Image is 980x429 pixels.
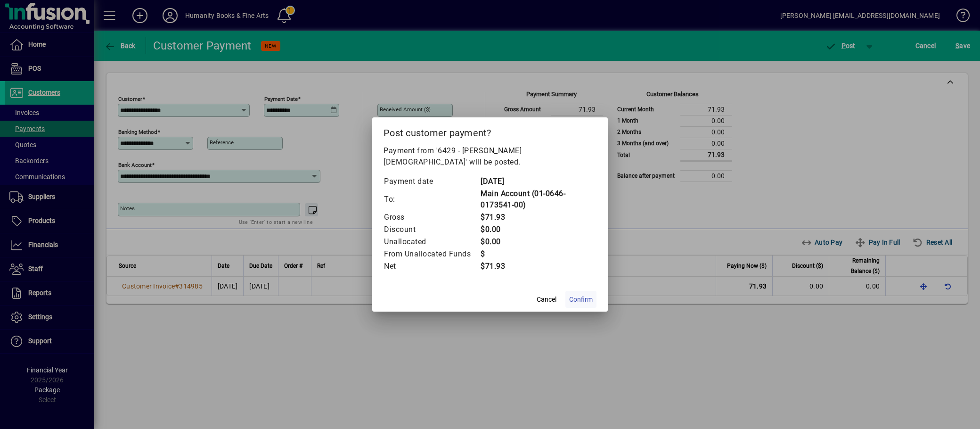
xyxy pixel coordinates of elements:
span: Cancel [537,295,556,305]
td: $0.00 [480,223,596,236]
td: $0.00 [480,236,596,248]
h2: Post customer payment? [372,117,608,145]
td: Payment date [384,175,480,188]
td: Unallocated [384,236,480,248]
td: From Unallocated Funds [384,248,480,260]
td: Gross [384,211,480,223]
td: [DATE] [480,175,596,188]
p: Payment from '6429 - [PERSON_NAME][DEMOGRAPHIC_DATA]' will be posted. [384,145,596,168]
td: Main Account (01-0646-0173541-00) [480,188,596,211]
td: Discount [384,223,480,236]
td: Net [384,260,480,272]
td: $71.93 [480,260,596,272]
span: Confirm [569,295,593,305]
td: To: [384,188,480,211]
button: Confirm [565,291,596,308]
td: $ [480,248,596,260]
td: $71.93 [480,211,596,223]
button: Cancel [531,291,562,308]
